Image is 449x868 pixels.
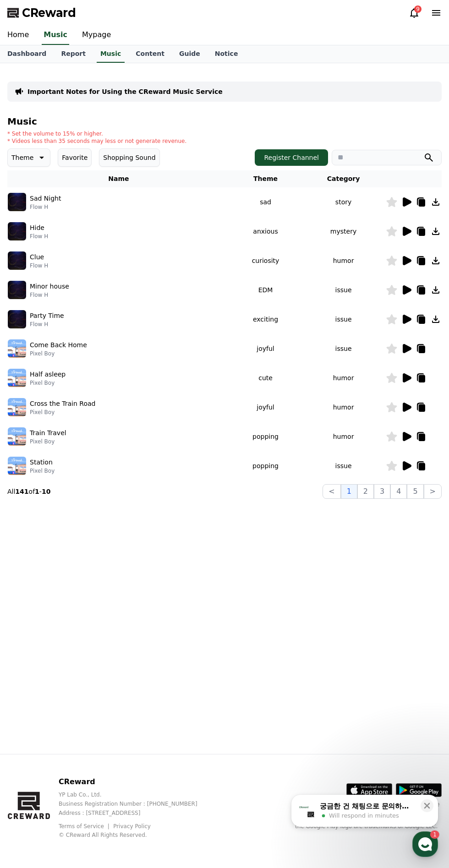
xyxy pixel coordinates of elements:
p: Hide [30,223,44,233]
td: curiosity [230,246,301,275]
td: humor [301,363,386,393]
p: Station [30,458,53,467]
a: 1Messages [60,290,118,313]
p: Half asleep [30,370,66,379]
td: issue [301,451,386,480]
div: 9 [414,5,422,13]
a: Home [3,290,60,313]
p: Pixel Boy [30,379,66,387]
p: Theme [11,151,33,164]
strong: 1 [35,488,39,495]
button: Favorite [58,148,92,167]
a: Mypage [75,26,118,45]
td: popping [230,451,301,480]
img: music [8,427,26,446]
a: Content [128,45,172,63]
a: Report [54,45,93,63]
strong: 10 [42,488,50,495]
p: Cross the Train Road [30,399,95,409]
td: humor [301,393,386,422]
button: 2 [357,484,374,499]
p: Flow H [30,291,69,299]
td: issue [301,334,386,363]
img: music [8,369,26,387]
p: Address : [STREET_ADDRESS] [59,809,212,817]
p: CReward [59,776,212,787]
p: Train Travel [30,428,66,438]
p: YP Lab Co., Ltd. [59,791,212,798]
td: issue [301,305,386,334]
a: Settings [118,290,176,313]
span: Messages [76,305,103,312]
span: 1 [93,290,96,297]
p: All of - [7,487,50,496]
td: exciting [230,305,301,334]
button: 4 [390,484,407,499]
a: CReward [7,5,76,20]
td: mystery [301,217,386,246]
strong: 141 [15,488,28,495]
p: Pixel Boy [30,467,55,475]
img: music [8,193,26,211]
span: Settings [136,304,158,311]
p: Business Registration Number : [PHONE_NUMBER] [59,800,212,808]
button: 1 [341,484,357,499]
td: EDM [230,275,301,305]
th: Category [301,170,386,187]
p: * Videos less than 35 seconds may less or not generate revenue. [7,137,186,145]
img: music [8,457,26,475]
p: * Set the volume to 15% or higher. [7,130,186,137]
td: sad [230,187,301,217]
a: 9 [409,7,420,18]
button: Register Channel [255,149,328,166]
a: Music [97,45,125,63]
th: Theme [230,170,301,187]
p: Flow H [30,203,61,211]
button: 3 [374,484,390,499]
p: Clue [30,252,44,262]
p: Pixel Boy [30,350,87,357]
p: Flow H [30,321,64,328]
th: Name [7,170,230,187]
a: Notice [208,45,246,63]
a: Important Notes for Using the CReward Music Service [27,87,223,96]
td: anxious [230,217,301,246]
td: joyful [230,393,301,422]
td: humor [301,422,386,451]
img: music [8,339,26,358]
p: © CReward All Rights Reserved. [59,831,212,839]
button: > [424,484,442,499]
p: Flow H [30,262,48,269]
td: humor [301,246,386,275]
button: < [323,484,340,499]
img: music [8,222,26,240]
img: music [8,398,26,416]
td: issue [301,275,386,305]
td: joyful [230,334,301,363]
p: Come Back Home [30,340,87,350]
td: story [301,187,386,217]
h4: Music [7,116,442,126]
p: Pixel Boy [30,438,66,445]
span: Home [23,304,39,311]
p: Party Time [30,311,64,321]
p: Flow H [30,233,48,240]
a: Privacy Policy [113,823,151,830]
img: music [8,251,26,270]
button: Theme [7,148,50,167]
p: Sad Night [30,194,61,203]
span: CReward [22,5,76,20]
img: music [8,310,26,328]
button: 5 [407,484,423,499]
p: Minor house [30,282,69,291]
button: Shopping Sound [99,148,159,167]
td: popping [230,422,301,451]
img: music [8,281,26,299]
a: Guide [172,45,208,63]
td: cute [230,363,301,393]
a: Terms of Service [59,823,111,830]
a: Music [42,26,69,45]
p: Pixel Boy [30,409,95,416]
